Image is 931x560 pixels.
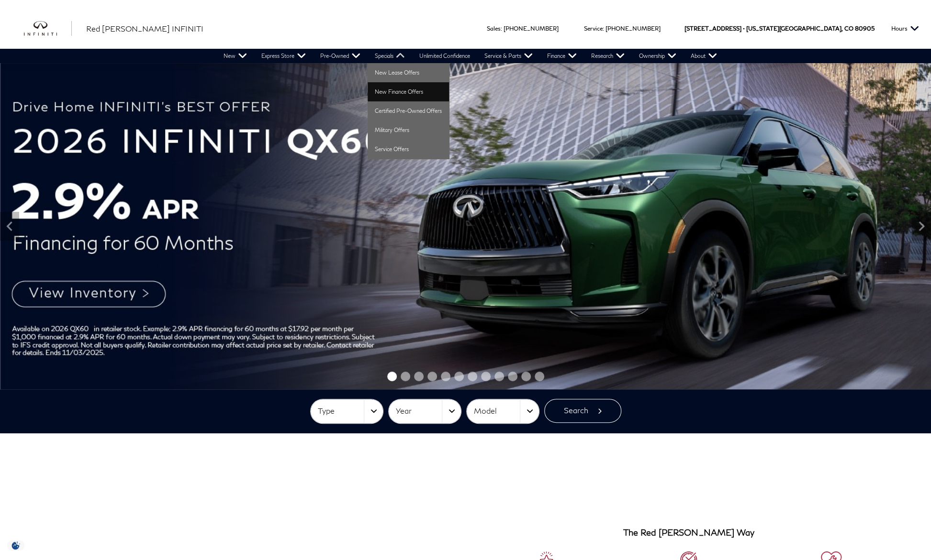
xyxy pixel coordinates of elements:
[501,25,502,32] span: :
[477,49,540,63] a: Service & Parts
[606,25,661,32] a: [PHONE_NUMBER]
[387,372,397,381] span: Go to slide 1
[254,49,313,63] a: Express Store
[855,8,875,49] span: 80905
[504,25,559,32] a: [PHONE_NUMBER]
[368,49,412,63] a: Specials
[603,25,604,32] span: :
[311,399,383,423] button: Type
[623,528,754,538] h3: The Red [PERSON_NAME] Way
[24,21,72,36] img: INFINITI
[844,8,853,49] span: CO
[412,49,477,63] a: Unlimited Confidence
[584,49,632,63] a: Research
[912,212,931,241] div: Next
[368,121,449,140] a: Military Offers
[508,372,517,381] span: Go to slide 10
[584,25,603,32] span: Service
[441,372,450,381] span: Go to slide 5
[427,372,437,381] span: Go to slide 4
[216,49,724,63] nav: Main Navigation
[684,8,745,49] span: [STREET_ADDRESS] •
[86,24,203,33] span: Red [PERSON_NAME] INFINITI
[368,82,449,101] a: New Finance Offers
[86,23,203,34] a: Red [PERSON_NAME] INFINITI
[216,49,254,63] a: New
[468,372,477,381] span: Go to slide 7
[318,403,364,419] span: Type
[368,140,449,159] a: Service Offers
[544,399,621,423] button: Search
[540,49,584,63] a: Finance
[454,372,464,381] span: Go to slide 6
[535,372,544,381] span: Go to slide 12
[886,8,924,49] button: Open the hours dropdown
[401,372,410,381] span: Go to slide 2
[487,25,501,32] span: Sales
[24,21,72,36] a: infiniti
[632,49,684,63] a: Ownership
[5,540,27,550] img: Opt-Out Icon
[389,399,461,423] button: Year
[5,540,27,550] section: Click to Open Cookie Consent Modal
[481,372,491,381] span: Go to slide 8
[684,25,875,32] a: [STREET_ADDRESS] • [US_STATE][GEOGRAPHIC_DATA], CO 80905
[368,63,449,82] a: New Lease Offers
[414,372,424,381] span: Go to slide 3
[684,49,724,63] a: About
[467,399,539,423] button: Model
[521,372,531,381] span: Go to slide 11
[368,101,449,121] a: Certified Pre-Owned Offers
[494,372,504,381] span: Go to slide 9
[474,403,520,419] span: Model
[396,403,442,419] span: Year
[313,49,368,63] a: Pre-Owned
[746,8,843,49] span: [US_STATE][GEOGRAPHIC_DATA],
